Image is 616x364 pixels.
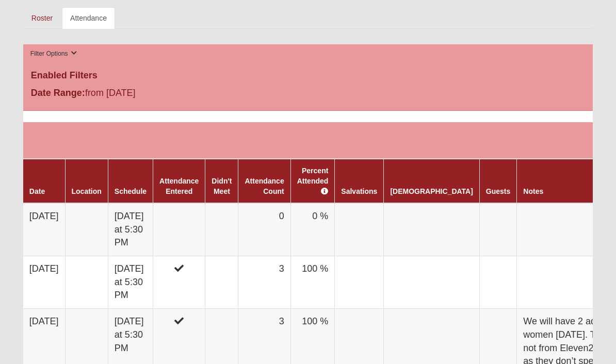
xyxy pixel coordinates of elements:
[62,7,115,29] a: Attendance
[23,86,213,103] div: from [DATE]
[212,177,232,195] a: Didn't Meet
[29,187,45,195] a: Date
[523,187,543,195] a: Notes
[23,203,65,256] td: [DATE]
[108,256,153,309] td: [DATE] at 5:30 PM
[31,86,85,100] label: Date Range:
[290,203,335,256] td: 0 %
[238,256,290,309] td: 3
[27,48,80,59] button: Filter Options
[297,167,329,195] a: Percent Attended
[384,159,479,203] th: [DEMOGRAPHIC_DATA]
[23,7,61,29] a: Roster
[115,187,147,195] a: Schedule
[23,256,65,309] td: [DATE]
[108,203,153,256] td: [DATE] at 5:30 PM
[335,159,384,203] th: Salvations
[72,187,102,195] a: Location
[290,256,335,309] td: 100 %
[159,177,199,195] a: Attendance Entered
[238,203,290,256] td: 0
[479,159,516,203] th: Guests
[31,70,585,81] h4: Enabled Filters
[245,177,284,195] a: Attendance Count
